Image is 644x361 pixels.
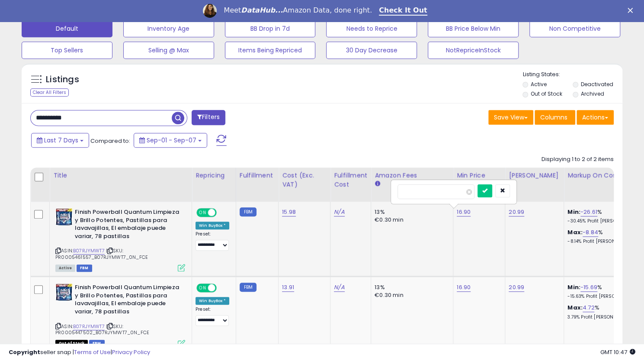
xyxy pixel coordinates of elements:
small: Amazon Fees. [375,180,380,188]
a: Privacy Policy [112,348,150,356]
div: Displaying 1 to 2 of 2 items [541,155,614,164]
button: Sep-01 - Sep-07 [134,133,207,148]
a: Terms of Use [74,348,111,356]
a: B07RJYMWT7 [73,323,105,330]
span: All listings currently available for purchase on Amazon [55,264,75,272]
a: Check It Out [379,6,427,16]
b: Min: [567,283,580,291]
label: Archived [581,90,604,97]
div: [PERSON_NAME] [509,171,560,180]
span: Last 7 Days [44,136,78,145]
a: 15.98 [282,208,296,216]
div: Meet Amazon Data, done right. [224,6,372,15]
button: Inventory Age [123,20,214,37]
div: Fulfillment Cost [334,171,367,189]
button: NotRepriceInStock [428,42,519,59]
button: 30 Day Decrease [326,42,417,59]
a: 16.90 [457,208,471,216]
div: €0.30 min [375,216,446,224]
h5: Listings [46,74,79,86]
img: 51wAfycdMdL._SL40_.jpg [55,284,73,301]
label: Deactivated [581,81,613,88]
b: Min: [567,208,580,216]
span: | SKU: PR0005461557_B07RJYMWT7_0N_FCE [55,247,148,260]
div: Title [53,171,188,180]
span: Columns [540,113,567,122]
button: Actions [577,110,614,125]
a: 16.90 [457,283,471,292]
a: N/A [334,208,344,216]
a: B07RJYMWT7 [73,247,105,255]
span: | SKU: PR0005447502_B07RJYMWT7_0N_FCE [55,323,149,336]
button: Columns [535,110,575,125]
p: -30.45% Profit [PERSON_NAME] [567,218,639,224]
button: Non Competitive [529,20,620,37]
div: % [567,208,639,224]
div: €0.30 min [375,291,446,299]
div: 13% [375,208,446,216]
div: Win BuyBox * [195,297,229,305]
div: ASIN: [55,208,185,271]
b: Finish Powerball Quantum Limpieza y Brillo Potentes, Pastillas para lavavajillas, El embalaje pue... [75,208,180,242]
span: 2025-09-15 10:47 GMT [600,348,635,356]
p: -15.63% Profit [PERSON_NAME] [567,293,639,300]
button: Last 7 Days [31,133,89,148]
div: Amazon Fees [375,171,449,180]
a: -26.61 [580,208,597,216]
div: Cost (Exc. VAT) [282,171,327,189]
span: ON [197,284,208,292]
span: FBM [77,264,92,272]
p: 3.79% Profit [PERSON_NAME] [567,314,639,320]
div: % [567,284,639,300]
a: 4.72 [583,303,595,312]
button: BB Drop in 7d [225,20,316,37]
button: Default [22,20,112,37]
div: Clear All Filters [30,88,69,97]
i: DataHub... [241,6,283,14]
button: BB Price Below Min [428,20,519,37]
div: % [567,229,639,245]
b: Max: [567,228,583,236]
div: % [567,304,639,320]
button: Needs to Reprice [326,20,417,37]
div: Preset: [195,306,229,326]
button: Top Sellers [22,42,112,59]
label: Active [531,81,547,88]
button: Items Being Repriced [225,42,316,59]
div: Win BuyBox * [195,222,229,229]
span: OFF [215,284,229,292]
span: Compared to: [90,137,130,145]
span: OFF [215,209,229,216]
div: Fulfillment [240,171,275,180]
a: 20.99 [509,283,524,292]
div: Min Price [457,171,501,180]
button: Filters [192,110,225,125]
button: Selling @ Max [123,42,214,59]
a: N/A [334,283,344,292]
strong: Copyright [9,348,40,356]
img: 51wAfycdMdL._SL40_.jpg [55,208,73,226]
small: FBM [240,283,256,292]
label: Out of Stock [531,90,562,97]
span: ON [197,209,208,216]
div: Preset: [195,231,229,251]
b: Max: [567,303,583,312]
a: -15.69 [580,283,597,292]
div: Close [628,8,636,13]
span: Sep-01 - Sep-07 [147,136,196,145]
div: Markup on Cost [567,171,642,180]
a: -8.84 [583,228,598,237]
div: 13% [375,284,446,291]
button: Save View [488,110,533,125]
div: Repricing [195,171,232,180]
b: Finish Powerball Quantum Limpieza y Brillo Potentes, Pastillas para lavavajillas, El embalaje pue... [75,284,180,318]
small: FBM [240,207,256,216]
p: -8.14% Profit [PERSON_NAME] [567,239,639,245]
a: 13.91 [282,283,294,292]
p: Listing States: [522,71,622,79]
a: 20.99 [509,208,524,216]
img: Profile image for Georgie [203,4,217,18]
div: seller snap | | [9,348,150,357]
